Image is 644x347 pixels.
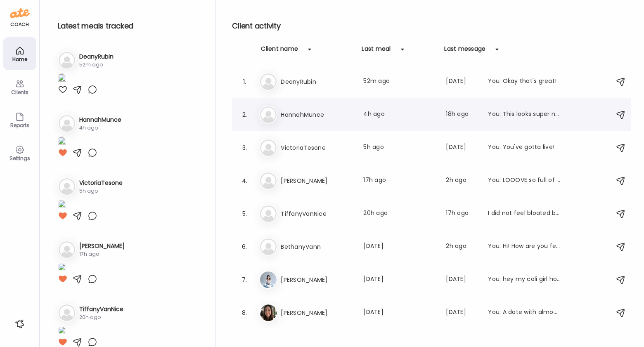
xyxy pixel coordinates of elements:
h3: HannahMunce [281,110,353,120]
div: 7. [239,275,249,285]
img: avatars%2Fg0h3UeSMiaSutOWea2qVtuQrzdp1 [260,271,277,288]
div: 17h ago [79,250,125,258]
h3: VictoriaTesone [79,179,123,187]
div: 1. [239,77,249,87]
img: bg-avatar-default.svg [260,172,277,189]
div: 17h ago [446,209,478,219]
div: Client name [261,45,298,58]
img: images%2Fvrxxq8hx67gXpjBZ45R0tDyoZHb2%2FUj7dZI7hagW9PKXGsBN6%2FAqEWw56NaKmB4lx4MzAr_1080 [58,263,66,274]
img: avatars%2FAaUPpAz4UBePyDKK2OMJTfZ0WR82 [260,305,277,321]
img: bg-avatar-default.svg [59,115,75,132]
div: 17h ago [363,176,436,186]
img: images%2FZgJF31Rd8kYhOjF2sNOrWQwp2zj1%2F3w3aMITS55y6AvNd0m9G%2FD4oTFZipjP1PK3KVKRh6_1080 [58,326,66,337]
div: 52m ago [363,77,436,87]
div: [DATE] [446,143,478,153]
div: 6. [239,242,249,252]
h2: Client activity [232,20,631,32]
h3: TiffanyVanNice [281,209,353,219]
div: You: Okay that's great! [488,77,561,87]
div: [DATE] [363,275,436,285]
div: [DATE] [446,308,478,318]
div: 5h ago [79,187,123,195]
div: 4h ago [363,110,436,120]
div: You: This looks super nourishing, just what you need!! [488,110,561,120]
div: 18h ago [446,110,478,120]
div: 2h ago [446,242,478,252]
div: 3. [239,143,249,153]
div: 8. [239,308,249,318]
div: Clients [5,90,35,95]
h3: HannahMunce [79,116,121,124]
div: You: hey my cali girl hows it going?! [488,275,561,285]
img: images%2FmxiqlkSjOLc450HhRStDX6eBpyy2%2Fepor3HUSqh5JXTgS2WfU%2Fn0kA7bTJsjsZcAFkxbfV_1080 [58,200,66,211]
h3: [PERSON_NAME] [79,242,125,250]
div: 20h ago [363,209,436,219]
img: bg-avatar-default.svg [260,73,277,90]
div: [DATE] [363,242,436,252]
img: bg-avatar-default.svg [260,238,277,255]
img: bg-avatar-default.svg [59,241,75,258]
img: ate [10,7,30,20]
div: coach [10,21,29,28]
div: [DATE] [446,275,478,285]
div: You: A date with almond butter sounds delicious as a snack sometimes! [488,308,561,318]
div: 4h ago [79,124,121,132]
img: bg-avatar-default.svg [260,139,277,156]
img: images%2FT4hpSHujikNuuNlp83B0WiiAjC52%2F3pfR3XKuUzrTFOS4wvr5%2Fl8yhcOEOceTQQBESMuxj_1080 [58,73,66,85]
h3: VictoriaTesone [281,143,353,153]
div: 2h ago [446,176,478,186]
div: 2. [239,110,249,120]
div: 5h ago [363,143,436,153]
div: I did not feel bloated but I truly only ate a few bites. Couldn’t stomach more eggs. Haven’t gone... [488,209,561,219]
div: 52m ago [79,61,114,68]
div: Home [5,57,35,62]
div: [DATE] [446,77,478,87]
div: Reports [5,123,35,128]
div: 5. [239,209,249,219]
img: bg-avatar-default.svg [260,106,277,123]
img: images%2Fkfkzk6vGDOhEU9eo8aJJ3Lraes72%2Fw6uwzLfalierr9O0uAGX%2Fg7BmpXmlDqZ666R6Pcqa_1080 [58,137,66,148]
div: 20h ago [79,314,123,321]
div: You: LOOOVE so full of nutrients! [488,176,561,186]
div: Settings [5,156,35,161]
h3: TiffanyVanNice [79,305,123,314]
div: 4. [239,176,249,186]
h3: [PERSON_NAME] [281,308,353,318]
h3: DeanyRubin [79,52,114,61]
img: bg-avatar-default.svg [59,305,75,321]
h3: [PERSON_NAME] [281,275,353,285]
img: bg-avatar-default.svg [59,178,75,195]
h3: DeanyRubin [281,77,353,87]
img: bg-avatar-default.svg [59,52,75,68]
div: [DATE] [363,308,436,318]
h3: BethanyVann [281,242,353,252]
div: You: You've gotta live! [488,143,561,153]
h2: Latest meals tracked [58,20,202,32]
div: You: Hi! How are you feeling going into the weekend?? [488,242,561,252]
div: Last message [444,45,485,58]
h3: [PERSON_NAME] [281,176,353,186]
img: bg-avatar-default.svg [260,205,277,222]
div: Last meal [362,45,391,58]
